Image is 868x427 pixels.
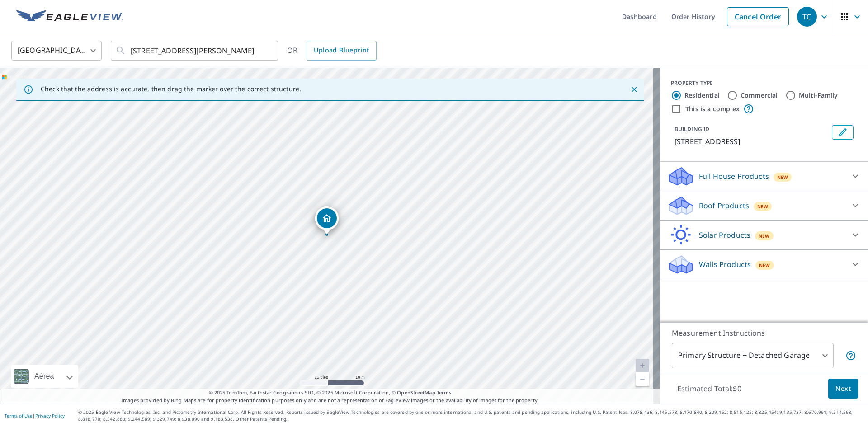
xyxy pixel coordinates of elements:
a: Nivel actual 20, alejar [636,372,649,386]
a: Terms of Use [5,413,33,419]
button: Next [828,379,858,399]
p: Full House Products [699,171,769,182]
div: TC [797,7,817,27]
input: Search by address or latitude-longitude [131,38,259,63]
p: Check that the address is accurate, then drag the marker over the correct structure. [41,85,301,93]
span: Upload Blueprint [314,45,369,56]
label: Multi-Family [799,91,838,100]
a: OpenStreetMap [397,389,435,396]
p: | [5,413,65,418]
div: Solar ProductsNew [667,224,861,246]
p: Solar Products [699,230,750,240]
a: Terms [437,389,452,396]
div: Full House ProductsNew [667,165,861,187]
label: Commercial [741,91,778,100]
span: New [757,203,769,210]
div: PROPERTY TYPE [671,79,857,87]
div: Aérea [32,365,57,388]
span: Your report will include the primary structure and a detached garage if one exists. [845,350,856,361]
div: Roof ProductsNew [667,195,861,216]
div: Primary Structure + Detached Garage [672,343,834,368]
a: Privacy Policy [35,413,65,419]
a: Cancel Order [727,7,789,26]
label: This is a complex [685,104,740,113]
span: © 2025 TomTom, Earthstar Geographics SIO, © 2025 Microsoft Corporation, © [209,389,452,397]
p: Estimated Total: $0 [670,379,749,399]
p: Walls Products [699,259,751,270]
a: Upload Blueprint [307,41,376,61]
p: Roof Products [699,200,749,211]
button: Edit building 1 [832,125,854,140]
div: Dropped pin, building 1, Residential property, 1806 Kingsbridge Dr Garland, TX 75044 [315,206,339,235]
p: © 2025 Eagle View Technologies, Inc. and Pictometry International Corp. All Rights Reserved. Repo... [78,409,863,422]
span: New [759,232,770,239]
div: OR [287,41,377,61]
a: Nivel actual 20, ampliar Deshabilitada [636,359,649,372]
div: Walls ProductsNew [667,253,861,275]
img: EV Logo [16,10,123,23]
button: Close [628,84,640,95]
div: [GEOGRAPHIC_DATA] [11,38,102,63]
div: Aérea [11,365,78,388]
p: Measurement Instructions [672,328,856,338]
span: New [759,262,770,269]
label: Residential [684,91,720,100]
p: BUILDING ID [675,125,709,133]
span: New [777,174,788,181]
span: Next [835,383,851,394]
p: [STREET_ADDRESS] [675,136,828,147]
